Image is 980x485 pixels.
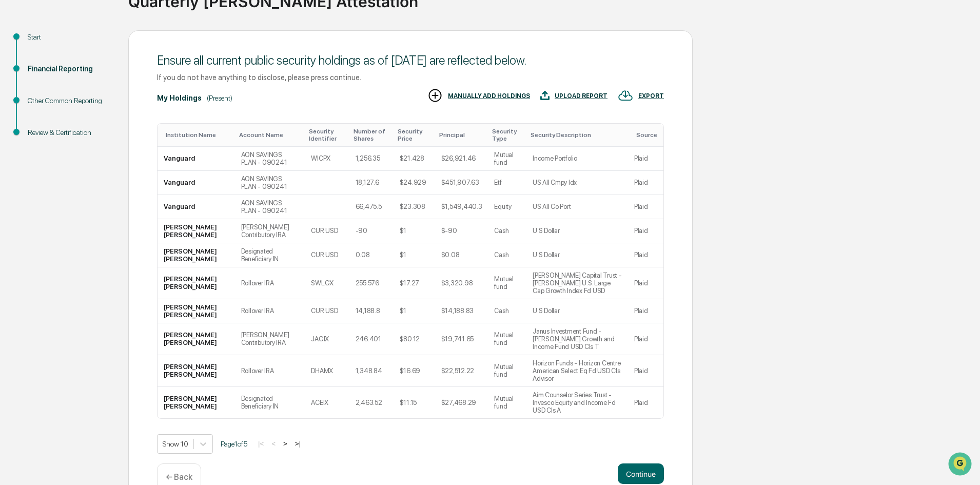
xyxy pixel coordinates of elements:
[268,439,279,448] button: <
[158,147,235,171] td: Vanguard
[628,195,663,219] td: Plaid
[292,439,304,448] button: >|
[435,219,488,243] td: $-90
[35,79,168,89] div: Start new chat
[947,451,975,479] iframe: Open customer support
[394,299,435,323] td: $1
[158,267,235,299] td: [PERSON_NAME] [PERSON_NAME]
[394,355,435,387] td: $16.69
[72,173,124,182] a: Powered byPylon
[638,92,664,100] div: EXPORT
[435,147,488,171] td: $26,921.46
[349,219,394,243] td: -90
[349,355,394,387] td: 1,348.84
[6,145,69,163] a: 🔎Data Lookup
[488,299,526,323] td: Cash
[157,94,202,102] div: My Holdings
[349,267,394,299] td: 255.576
[435,323,488,355] td: $19,741.65
[305,219,349,243] td: CUR:USD
[628,387,663,418] td: Plaid
[349,323,394,355] td: 246.401
[349,243,394,267] td: 0.08
[435,243,488,267] td: $0.08
[394,195,435,219] td: $23.308
[488,355,526,387] td: Mutual fund
[628,243,663,267] td: Plaid
[235,387,305,418] td: Designated Beneficiary IN
[158,323,235,355] td: [PERSON_NAME] [PERSON_NAME]
[492,128,522,142] div: Toggle SortBy
[526,219,628,243] td: U S Dollar
[309,128,345,142] div: Toggle SortBy
[540,88,550,103] img: UPLOAD REPORT
[255,439,267,448] button: |<
[526,387,628,418] td: Aim Counselor Series Trust - Invesco Equity and Income Fd USD Cls A
[6,125,70,144] a: 🖐️Preclearance
[158,299,235,323] td: [PERSON_NAME] [PERSON_NAME]
[349,147,394,171] td: 1,256.35
[488,323,526,355] td: Mutual fund
[235,147,305,171] td: AON SAVINGS PLAN - 090241
[628,219,663,243] td: Plaid
[488,243,526,267] td: Cash
[158,219,235,243] td: [PERSON_NAME] [PERSON_NAME]
[636,131,659,139] div: Toggle SortBy
[166,472,192,482] p: ← Back
[526,267,628,299] td: [PERSON_NAME] Capital Trust - [PERSON_NAME] U.S. Large Cap Growth Index Fd USD
[427,88,443,103] img: MANUALLY ADD HOLDINGS
[221,440,247,448] span: Page 1 of 5
[235,243,305,267] td: Designated Beneficiary IN
[102,174,124,182] span: Pylon
[526,147,628,171] td: Income Portfolio
[526,323,628,355] td: Janus Investment Fund - [PERSON_NAME] Growth and Income Fund USD Cls T
[10,22,187,38] p: How can we help?
[174,82,187,94] button: Start new chat
[74,130,83,139] div: 🗄️
[305,267,349,299] td: SWLGX
[435,355,488,387] td: $22,512.22
[157,53,664,68] div: Ensure all current public security holdings as of [DATE] are reflected below.
[235,171,305,195] td: AON SAVINGS PLAN - 090241
[235,219,305,243] td: [PERSON_NAME] Contributory IRA
[158,195,235,219] td: Vanguard
[628,299,663,323] td: Plaid
[305,299,349,323] td: CUR:USD
[10,150,18,158] div: 🔎
[158,171,235,195] td: Vanguard
[21,149,65,159] span: Data Lookup
[435,387,488,418] td: $27,468.29
[158,243,235,267] td: [PERSON_NAME] [PERSON_NAME]
[628,147,663,171] td: Plaid
[394,147,435,171] td: $21.428
[488,147,526,171] td: Mutual fund
[235,299,305,323] td: Rollover IRA
[207,94,232,102] div: (Present)
[628,267,663,299] td: Plaid
[305,323,349,355] td: JAGIX
[166,131,231,139] div: Toggle SortBy
[448,92,530,100] div: MANUALLY ADD HOLDINGS
[158,387,235,418] td: [PERSON_NAME] [PERSON_NAME]
[70,125,131,144] a: 🗄️Attestations
[28,64,112,74] div: Financial Reporting
[394,243,435,267] td: $1
[305,355,349,387] td: DHAMX
[349,195,394,219] td: 66,475.5
[349,387,394,418] td: 2,463.52
[526,171,628,195] td: US All Cmpy Idx
[488,267,526,299] td: Mutual fund
[10,130,18,139] div: 🖐️
[28,127,112,138] div: Review & Certification
[305,243,349,267] td: CUR:USD
[239,131,301,139] div: Toggle SortBy
[394,387,435,418] td: $11.15
[488,387,526,418] td: Mutual fund
[158,355,235,387] td: [PERSON_NAME] [PERSON_NAME]
[349,299,394,323] td: 14,188.8
[394,323,435,355] td: $80.12
[531,131,624,139] div: Toggle SortBy
[235,195,305,219] td: AON SAVINGS PLAN - 090241
[439,131,484,139] div: Toggle SortBy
